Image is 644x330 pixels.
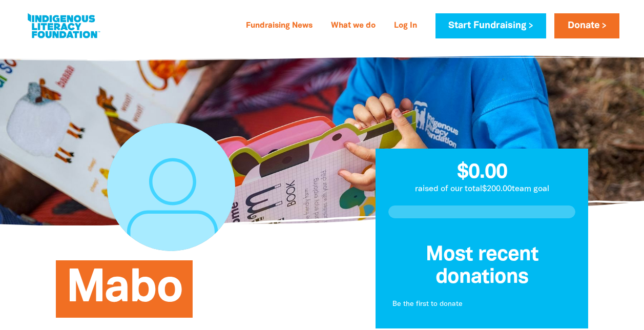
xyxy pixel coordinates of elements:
[66,268,182,318] span: Mabo
[554,13,619,38] a: Donate
[435,13,546,38] a: Start Fundraising
[388,244,576,316] div: Donation stream
[392,299,572,310] p: Be the first to donate
[240,18,319,34] a: Fundraising News
[457,163,507,182] span: $0.00
[388,244,576,289] h3: Most recent donations
[388,293,576,316] div: Paginated content
[376,183,589,195] p: raised of our total $200.00 team goal
[325,18,382,34] a: What we do
[388,18,423,34] a: Log In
